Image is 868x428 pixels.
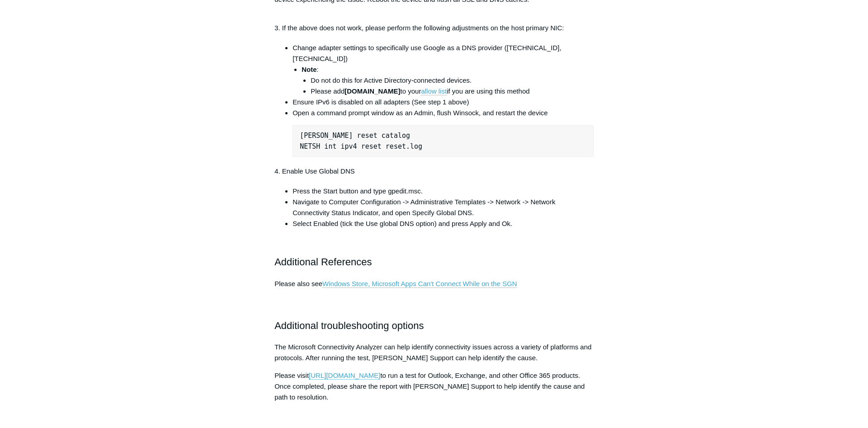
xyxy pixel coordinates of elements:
li: Select Enabled (tick the Use global DNS option) and press Apply and Ok. [292,218,594,229]
h2: Additional References [274,238,594,270]
p: 4. Enable Use Global DNS [274,166,594,177]
li: Press the Start button and type gpedit.msc. [292,186,594,197]
strong: Note [302,66,316,73]
p: The Microsoft Connectivity Analyzer can help identify connectivity issues across a variety of pla... [274,342,594,363]
li: Do not do this for Active Directory-connected devices. [311,75,594,86]
li: Change adapter settings to specifically use Google as a DNS provider ([TECHNICAL_ID], [TECHNICAL_... [292,42,594,97]
li: : [302,64,594,97]
a: Windows Store, Microsoft Apps Can't Connect While on the SGN [322,280,517,288]
a: [URL][DOMAIN_NAME] [309,372,380,380]
li: Ensure IPv6 is disabled on all adapters (See step 1 above) [292,97,594,108]
a: allow list [421,87,447,95]
li: Open a command prompt window as an Admin, flush Winsock, and restart the device [292,108,594,157]
p: 3. If the above does not work, please perform the following adjustments on the host primary NIC: [274,23,594,33]
strong: [DOMAIN_NAME] [344,87,400,95]
p: Please also see [274,278,594,311]
pre: [PERSON_NAME] reset catalog NETSH int ipv4 reset reset.log [292,125,594,157]
li: Navigate to Computer Configuration -> Administrative Templates -> Network -> Network Connectivity... [292,197,594,218]
li: Please add to your if you are using this method [311,86,594,97]
h2: Additional troubleshooting options [274,318,594,334]
p: Please visit to run a test for Outlook, Exchange, and other Office 365 products. Once completed, ... [274,370,594,403]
